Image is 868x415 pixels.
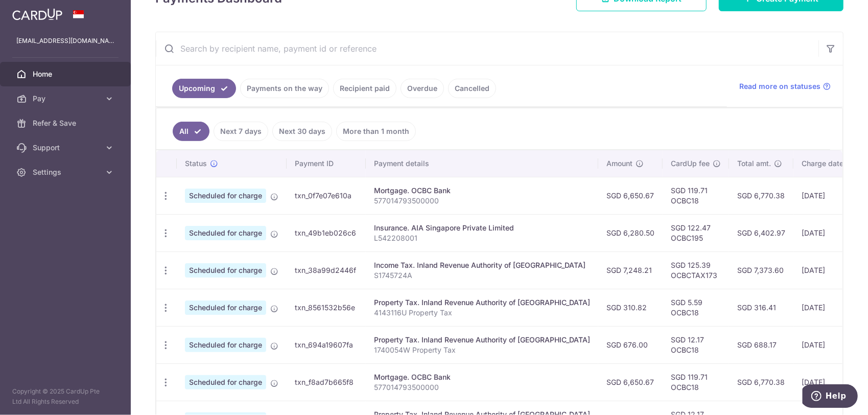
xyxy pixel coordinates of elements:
td: SGD 119.71 OCBC18 [663,177,729,214]
p: S1745724A [374,270,590,281]
span: Status [185,158,207,169]
div: Property Tax. Inland Revenue Authority of [GEOGRAPHIC_DATA] [374,335,590,345]
p: 1740054W Property Tax [374,345,590,355]
td: SGD 6,280.50 [598,214,663,251]
span: Settings [33,167,100,177]
td: SGD 119.71 OCBC18 [663,363,729,401]
td: SGD 6,650.67 [598,363,663,401]
span: CardUp fee [671,158,710,169]
div: Mortgage. OCBC Bank [374,372,590,382]
span: Scheduled for charge [185,189,266,203]
a: Upcoming [172,79,236,98]
a: More than 1 month [336,122,416,141]
span: Home [33,69,100,79]
span: Scheduled for charge [185,338,266,352]
td: SGD 12.17 OCBC18 [663,326,729,363]
p: L542208001 [374,233,590,243]
td: SGD 5.59 OCBC18 [663,289,729,326]
td: [DATE] [793,177,863,214]
td: txn_49b1eb026c6 [287,214,366,251]
span: Scheduled for charge [185,226,266,240]
span: Support [33,143,100,153]
span: Total amt. [737,158,771,169]
p: 577014793500000 [374,196,590,206]
td: txn_694a19607fa [287,326,366,363]
a: Read more on statuses [739,81,831,91]
p: 4143116U Property Tax [374,308,590,318]
td: SGD 7,373.60 [729,251,793,289]
a: Overdue [401,79,444,98]
span: Help [23,7,44,16]
td: SGD 125.39 OCBCTAX173 [663,251,729,289]
div: Property Tax. Inland Revenue Authority of [GEOGRAPHIC_DATA] [374,297,590,308]
a: Recipient paid [333,79,396,98]
a: Cancelled [448,79,496,98]
td: txn_38a99d2446f [287,251,366,289]
td: txn_8561532b56e [287,289,366,326]
a: Next 30 days [272,122,332,141]
td: SGD 310.82 [598,289,663,326]
div: Income Tax. Inland Revenue Authority of [GEOGRAPHIC_DATA] [374,260,590,270]
td: [DATE] [793,251,863,289]
a: Next 7 days [214,122,268,141]
a: Payments on the way [240,79,329,98]
td: SGD 6,770.38 [729,363,793,401]
span: Scheduled for charge [185,263,266,278]
span: Charge date [802,158,843,169]
td: SGD 6,402.97 [729,214,793,251]
th: Payment details [366,150,598,177]
td: [DATE] [793,214,863,251]
input: Search by recipient name, payment id or reference [156,32,818,65]
td: SGD 676.00 [598,326,663,363]
p: 577014793500000 [374,382,590,393]
td: SGD 6,770.38 [729,177,793,214]
span: Amount [606,158,632,169]
td: SGD 6,650.67 [598,177,663,214]
td: [DATE] [793,363,863,401]
td: txn_f8ad7b665f8 [287,363,366,401]
td: SGD 316.41 [729,289,793,326]
span: Scheduled for charge [185,375,266,389]
a: All [173,122,209,141]
img: CardUp [12,8,62,20]
td: [DATE] [793,326,863,363]
td: SGD 122.47 OCBC195 [663,214,729,251]
span: Pay [33,94,100,104]
iframe: Opens a widget where you can find more information [803,384,858,410]
div: Mortgage. OCBC Bank [374,186,590,196]
div: Insurance. AIA Singapore Private Limited [374,223,590,233]
td: txn_0f7e07e610a [287,177,366,214]
th: Payment ID [287,150,366,177]
p: [EMAIL_ADDRESS][DOMAIN_NAME] [16,36,114,46]
td: [DATE] [793,289,863,326]
span: Refer & Save [33,118,100,128]
span: Read more on statuses [739,81,820,91]
td: SGD 688.17 [729,326,793,363]
td: SGD 7,248.21 [598,251,663,289]
span: Scheduled for charge [185,301,266,315]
